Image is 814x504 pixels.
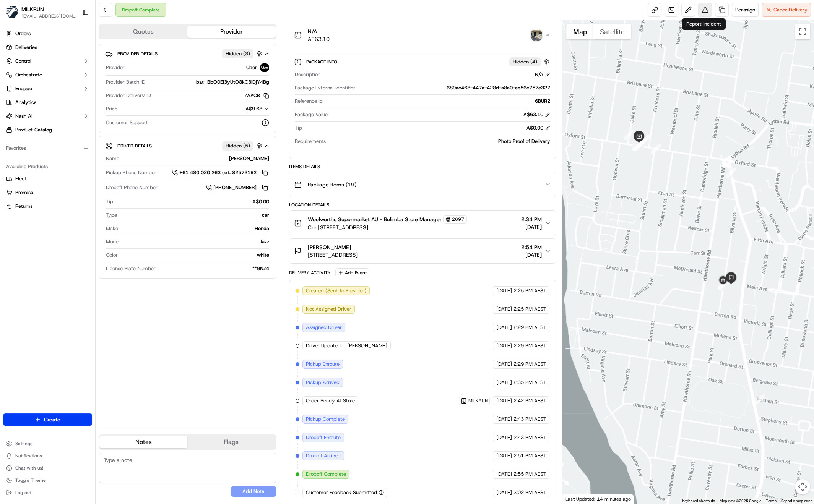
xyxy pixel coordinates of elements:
[8,8,23,23] img: Nash
[15,44,37,51] span: Deliveries
[513,397,546,404] span: 2:42 PM AEST
[44,416,60,423] span: Create
[21,5,44,13] button: MILKRUN
[106,169,156,176] span: Pickup Phone Number
[3,28,92,40] a: Orders
[26,81,97,87] div: We're available if you need us!
[289,164,556,170] div: Items Details
[106,105,117,112] span: Price
[187,436,275,448] button: Flags
[335,268,369,277] button: Add Event
[496,361,512,368] span: [DATE]
[781,499,812,503] a: Report a map error
[358,84,551,91] div: 689ae468-447a-428d-a8a0-ee56e757e327
[202,105,269,112] button: A$9.68
[452,216,464,222] span: 2697
[15,489,31,496] span: Log out
[634,141,644,151] div: 9
[513,416,546,423] span: 2:43 PM AEST
[535,71,550,78] div: N/A
[6,175,89,182] a: Fleet
[172,169,269,177] a: +61 480 020 263 ext. 82572192
[106,198,113,205] span: Tip
[3,3,79,21] button: MILKRUNMILKRUN[EMAIL_ADDRESS][DOMAIN_NAME]
[245,105,262,112] span: A$9.68
[755,394,765,404] div: 2
[289,211,556,236] button: Woolworths Supermarket AU - Bulimba Store Manager2697Cnr [STREET_ADDRESS]2:34 PM[DATE]
[513,434,546,441] span: 2:43 PM AEST
[3,55,92,67] button: Control
[226,50,250,57] span: Hidden ( 3 )
[62,108,126,122] a: 💻API Documentation
[3,475,92,486] button: Toggle Theme
[593,24,631,39] button: Show satellite imagery
[105,47,270,60] button: Provider DetailsHidden (3)
[329,138,551,145] div: Photo Proof of Delivery
[206,183,269,192] button: [PHONE_NUMBER]
[3,96,92,109] a: Analytics
[564,494,590,504] a: Open this area in Google Maps (opens a new window)
[306,379,340,386] span: Pickup Arrived
[3,83,92,95] button: Engage
[521,223,542,231] span: [DATE]
[222,49,264,58] button: Hidden (3)
[306,306,351,313] span: Not Assigned Driver
[15,189,33,196] span: Promise
[15,465,43,471] span: Chat with us!
[308,35,330,43] span: A$63.10
[308,243,351,251] span: [PERSON_NAME]
[531,30,542,41] img: photo_proof_of_delivery image
[3,200,92,212] button: Returns
[6,203,89,210] a: Returns
[72,111,123,118] span: API Documentation
[496,471,512,478] span: [DATE]
[26,73,125,81] div: Start new chat
[521,251,542,259] span: [DATE]
[260,63,269,72] img: uber-new-logo.jpeg
[106,92,151,99] span: Provider Delivery ID
[526,125,550,131] div: A$0.00
[3,487,92,498] button: Log out
[562,494,634,504] div: Last Updated: 14 minutes ago
[3,173,92,185] button: Fleet
[306,324,342,331] span: Assigned Driver
[15,71,42,78] span: Orchestrate
[766,499,777,503] a: Terms (opens in new tab)
[295,98,323,105] span: Reference Id
[720,499,761,503] span: Map data ©2025 Google
[566,24,593,39] button: Show street map
[3,142,92,154] div: Favorites
[15,453,42,459] span: Notifications
[121,225,269,232] div: Honda
[295,125,302,131] span: Tip
[640,135,650,145] div: 5
[21,13,76,19] button: [EMAIL_ADDRESS][DOMAIN_NAME]
[15,30,31,37] span: Orders
[347,342,387,349] span: [PERSON_NAME]
[54,129,93,135] a: Powered byPylon
[179,169,257,176] span: +61 480 020 263 ext. 82572192
[226,143,250,149] span: Hidden ( 5 )
[306,59,339,65] span: Package Info
[306,361,340,368] span: Pickup Enroute
[246,64,257,71] span: Uber
[496,489,512,496] span: [DATE]
[106,119,148,126] span: Customer Support
[773,6,808,13] span: Cancel Delivery
[308,181,356,188] span: Package Items ( 19 )
[3,69,92,81] button: Orchestrate
[308,251,358,259] span: [STREET_ADDRESS]
[306,287,366,294] span: Created (Sent To Provider)
[306,489,377,496] span: Customer Feedback Submitted
[20,49,138,57] input: Got a question? Start typing here...
[289,202,556,208] div: Location Details
[306,416,345,423] span: Pickup Complete
[308,28,330,35] span: N/A
[121,252,269,259] div: white
[735,6,755,13] span: Reassign
[496,397,512,404] span: [DATE]
[15,111,58,118] span: Knowledge Base
[106,265,156,272] span: License Plate Number
[295,71,320,78] span: Description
